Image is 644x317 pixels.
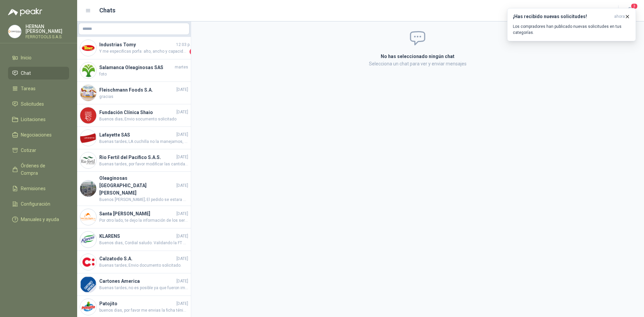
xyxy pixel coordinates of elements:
span: Buenos dias; Envio socumento solicitado [99,116,188,122]
a: Órdenes de Compra [8,159,69,179]
span: ahora [614,14,625,19]
a: Licitaciones [8,113,69,126]
span: 12:03 p. m. [176,42,196,48]
img: Company Logo [80,40,96,56]
img: Company Logo [8,25,21,38]
a: Company LogoSalamanca Oleaginosas SASmartesfoto [77,59,191,82]
span: Buenas tardes; no es posible ya que fueron importados. [99,285,188,291]
a: Remisiones [8,182,69,195]
span: Manuales y ayuda [21,216,59,223]
h4: Patojito [99,300,175,307]
span: 3 [631,3,638,9]
h4: Cartones America [99,277,175,285]
span: [DATE] [176,182,188,189]
img: Company Logo [80,276,96,293]
span: [DATE] [176,256,188,262]
span: Buenas tardes; LA cuchilla no la manejamos, solo el producto completo. [99,139,188,145]
span: foto [99,71,188,77]
span: [DATE] [176,301,188,307]
a: Company LogoLafayette SAS[DATE]Buenas tardes; LA cuchilla no la manejamos, solo el producto compl... [77,127,191,149]
span: Buenas tardes; Envio documento solicitado. [99,262,188,269]
span: Por otro lado, te dejo la información de los seriales de los equipos si en algún momento se prese... [99,217,188,224]
h4: Calzatodo S.A. [99,255,175,262]
img: Company Logo [80,231,96,248]
button: ¡Has recibido nuevas solicitudes!ahora Los compradores han publicado nuevas solicitudes en tus ca... [507,8,636,41]
h4: Santa [PERSON_NAME] [99,210,175,217]
h1: Chats [99,6,115,15]
img: Company Logo [80,254,96,270]
a: Configuración [8,198,69,210]
span: Configuración [21,200,50,208]
a: Company LogoIndustrias Tomy12:03 p. m.Y me especificas porfa: alto, ancho y capacidad volumetrica... [77,37,191,59]
a: Company LogoFundación Clínica Shaio[DATE]Buenos dias; Envio socumento solicitado [77,104,191,127]
img: Company Logo [80,107,96,123]
span: Y me especificas porfa: alto, ancho y capacidad volumetrica (470litros) [99,48,188,55]
span: Tareas [21,85,36,92]
p: HERNAN [PERSON_NAME] [25,24,69,34]
span: [DATE] [176,87,188,93]
span: Inicio [21,54,32,61]
h4: Industrias Tomy [99,41,175,48]
h4: Fleischmann Foods S.A. [99,86,175,94]
span: [DATE] [176,154,188,160]
p: Selecciona un chat para ver y enviar mensajes [301,60,535,67]
span: [DATE] [176,233,188,240]
button: 3 [624,5,636,17]
span: [DATE] [176,211,188,217]
span: Buenos dias, Cordial saludo. Validando la FT nos informa lo siguiente: • Ideal para uso automotri... [99,240,188,246]
h4: Rio Fertil del Pacífico S.A.S. [99,154,175,161]
span: Solicitudes [21,100,44,108]
a: Company LogoCalzatodo S.A.[DATE]Buenas tardes; Envio documento solicitado. [77,251,191,273]
p: FERROTOOLS S.A.S. [25,35,69,39]
span: Chat [21,69,31,77]
h4: Fundación Clínica Shaio [99,109,175,116]
h4: Oleaginosas [GEOGRAPHIC_DATA][PERSON_NAME] [99,174,175,197]
span: Remisiones [21,185,46,192]
a: Company LogoOleaginosas [GEOGRAPHIC_DATA][PERSON_NAME][DATE]Buenos [PERSON_NAME]; El pedido se es... [77,172,191,206]
a: Manuales y ayuda [8,213,69,226]
a: Chat [8,67,69,80]
img: Company Logo [80,130,96,146]
span: Buenos [PERSON_NAME]; El pedido se estara entregando entre [PERSON_NAME] y Jueves de la presente ... [99,197,188,203]
span: Buenas tardes, por favor modificar las cantidades para poder recotizar [99,161,188,167]
span: Órdenes de Compra [21,162,63,177]
a: Company LogoRio Fertil del Pacífico S.A.S.[DATE]Buenas tardes, por favor modificar las cantidades... [77,149,191,172]
span: buenos dias, por favor me envias la ficha ténicas de la manguera cotizada, muchas gracias [99,307,188,314]
span: [DATE] [176,131,188,138]
span: Cotizar [21,147,36,154]
img: Company Logo [80,180,96,197]
img: Company Logo [80,85,96,101]
a: Company LogoCartones America[DATE]Buenas tardes; no es posible ya que fueron importados. [77,273,191,296]
img: Company Logo [80,299,96,315]
h2: No has seleccionado ningún chat [301,53,535,60]
span: gracias [99,94,188,100]
span: [DATE] [176,109,188,115]
a: Company LogoSanta [PERSON_NAME][DATE]Por otro lado, te dejo la información de los seriales de los... [77,206,191,228]
h4: Salamanca Oleaginosas SAS [99,64,173,71]
h4: Lafayette SAS [99,131,175,139]
h4: KLARENS [99,232,175,240]
a: Company LogoKLARENS[DATE]Buenos dias, Cordial saludo. Validando la FT nos informa lo siguiente: •... [77,228,191,251]
span: [DATE] [176,278,188,284]
img: Logo peakr [8,8,42,16]
span: martes [175,64,188,70]
img: Company Logo [80,62,96,78]
a: Inicio [8,51,69,64]
h3: ¡Has recibido nuevas solicitudes! [513,14,611,19]
img: Company Logo [80,152,96,168]
span: 2 [190,48,196,55]
p: Los compradores han publicado nuevas solicitudes en tus categorías. [513,23,630,36]
a: Solicitudes [8,98,69,110]
span: Licitaciones [21,116,46,123]
a: Negociaciones [8,128,69,141]
a: Cotizar [8,144,69,157]
span: Negociaciones [21,131,52,139]
a: Tareas [8,82,69,95]
a: Company LogoFleischmann Foods S.A.[DATE]gracias [77,82,191,104]
img: Company Logo [80,209,96,225]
